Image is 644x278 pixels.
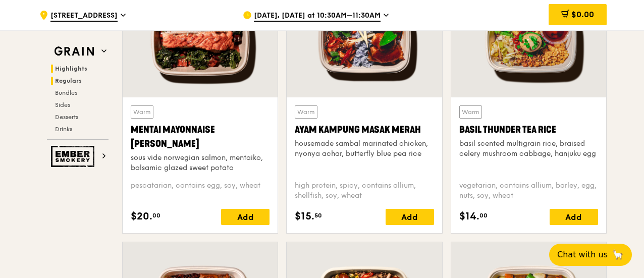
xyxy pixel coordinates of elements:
[549,244,632,266] button: Chat with us🦙
[459,139,598,159] div: basil scented multigrain rice, braised celery mushroom cabbage, hanjuku egg
[557,249,608,261] span: Chat with us
[55,114,78,121] span: Desserts
[571,10,594,19] span: $0.00
[459,105,482,119] div: Warm
[612,249,624,261] span: 🦙
[50,11,118,22] span: [STREET_ADDRESS]
[254,11,381,22] span: [DATE], [DATE] at 10:30AM–11:30AM
[55,89,77,96] span: Bundles
[55,101,70,108] span: Sides
[295,209,314,224] span: $15.
[152,211,160,219] span: 00
[221,209,270,225] div: Add
[131,181,270,201] div: pescatarian, contains egg, soy, wheat
[479,211,488,219] span: 00
[459,209,479,224] span: $14.
[459,123,598,137] div: Basil Thunder Tea Rice
[131,105,153,119] div: Warm
[55,65,87,72] span: Highlights
[295,105,317,119] div: Warm
[55,126,72,133] span: Drinks
[131,209,152,224] span: $20.
[295,181,434,201] div: high protein, spicy, contains allium, shellfish, soy, wheat
[55,77,82,84] span: Regulars
[459,181,598,201] div: vegetarian, contains allium, barley, egg, nuts, soy, wheat
[295,139,434,159] div: housemade sambal marinated chicken, nyonya achar, butterfly blue pea rice
[131,123,270,151] div: Mentai Mayonnaise [PERSON_NAME]
[295,123,434,137] div: Ayam Kampung Masak Merah
[550,209,598,225] div: Add
[314,211,322,219] span: 50
[51,146,97,167] img: Ember Smokery web logo
[131,153,270,173] div: sous vide norwegian salmon, mentaiko, balsamic glazed sweet potato
[386,209,434,225] div: Add
[51,42,97,61] img: Grain web logo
